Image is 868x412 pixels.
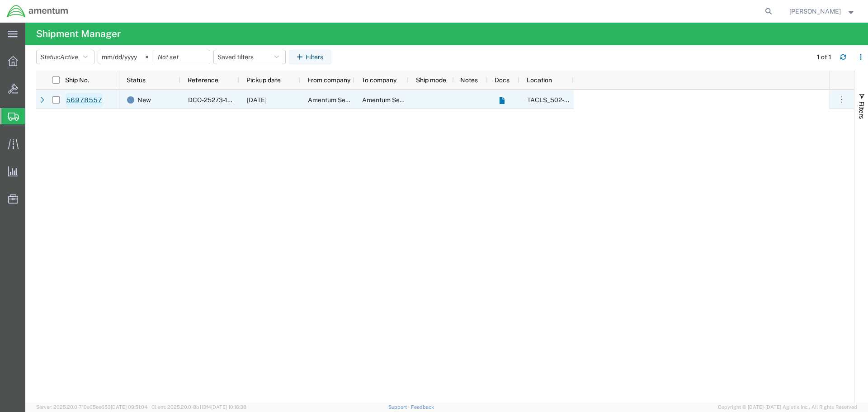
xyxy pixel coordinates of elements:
span: From company [307,76,350,84]
span: Amentum Services, Inc. [308,96,376,104]
span: Notes [460,76,478,84]
a: 56978557 [66,93,103,108]
span: DCO-25273-168876 [188,96,247,104]
span: 09/30/2025 [247,96,267,104]
input: Not set [98,50,154,64]
h4: Shipment Manager [36,23,121,45]
span: Reference [188,76,218,84]
span: Status [127,76,146,84]
span: Location [527,76,552,84]
span: Client: 2025.20.0-8b113f4 [151,404,246,410]
button: Filters [289,50,331,64]
span: [DATE] 09:51:04 [111,404,147,410]
span: Amentum Services, Inc. [362,96,430,104]
a: Support [388,404,411,410]
span: Ship mode [416,76,446,84]
img: logo [6,5,69,18]
span: New [137,90,151,109]
input: Not set [154,50,210,64]
span: Copyright © [DATE]-[DATE] Agistix Inc., All Rights Reserved [718,403,857,411]
button: [PERSON_NAME] [789,6,856,17]
span: Filters [858,101,865,119]
div: 1 of 1 [817,52,833,62]
span: TACLS_502-Lincoln, NE [527,96,696,104]
a: Feedback [411,404,434,410]
span: Ship No. [65,76,89,84]
button: Status:Active [36,50,94,64]
span: Active [60,53,78,61]
span: Server: 2025.20.0-710e05ee653 [36,404,147,410]
span: [DATE] 10:16:38 [211,404,246,410]
span: Docs [495,76,509,84]
span: Mark Kreutzer [789,6,841,16]
button: Saved filters [213,50,286,64]
span: Pickup date [246,76,281,84]
span: To company [362,76,396,84]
